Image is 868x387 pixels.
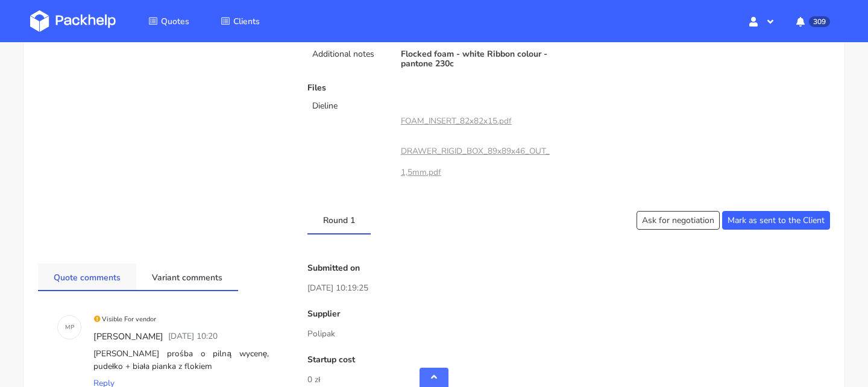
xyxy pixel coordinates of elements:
[91,345,271,375] div: [PERSON_NAME] prośba o pilną wycenę, pudełko + biała pianka z flokiem
[233,16,260,27] span: Clients
[71,319,74,335] span: P
[307,282,830,295] p: [DATE] 10:19:25
[38,263,136,290] a: Quote comments
[401,115,512,127] a: FOAM_INSERT_82x82x15.pdf
[166,328,220,346] div: [DATE] 10:20
[307,207,371,233] a: Round 1
[134,10,204,32] a: Quotes
[401,145,550,177] a: DRAWER_RIGID_BOX_89x89x46_OUT_1,5mm.pdf
[787,10,838,32] button: 309
[206,10,274,32] a: Clients
[401,49,561,69] p: Flocked foam - white Ribbon colour - pantone 230c
[307,373,830,386] p: 0 zł
[312,101,386,111] p: Dieline
[307,355,830,365] p: Startup cost
[637,211,720,230] button: Ask for negotiation
[91,328,166,346] div: [PERSON_NAME]
[312,49,386,59] p: Additional notes
[307,309,830,319] p: Supplier
[307,263,830,273] p: Submitted on
[93,315,156,324] small: Visible For vendor
[161,16,189,27] span: Quotes
[307,327,830,341] p: Polipak
[722,211,830,230] button: Mark as sent to the Client
[809,16,830,27] span: 309
[30,10,116,32] img: Dashboard
[65,319,71,335] span: M
[136,263,238,290] a: Variant comments
[307,83,560,93] p: Files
